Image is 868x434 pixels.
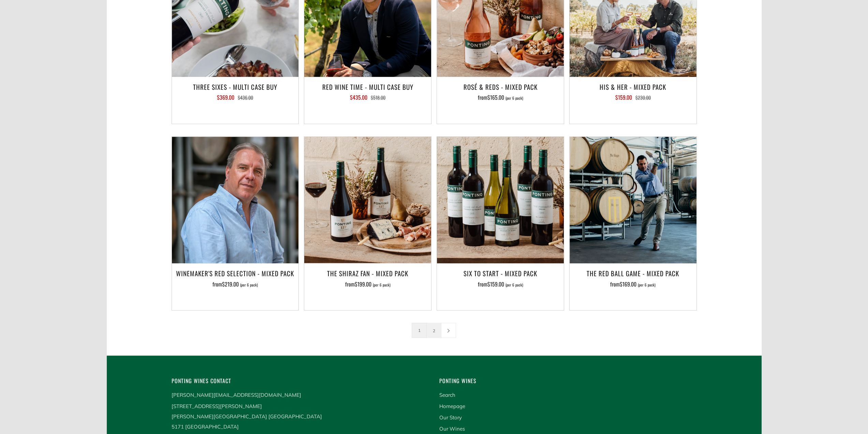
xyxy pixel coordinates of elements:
[222,280,239,288] span: $219.00
[172,391,301,398] a: [PERSON_NAME][EMAIL_ADDRESS][DOMAIN_NAME]
[412,323,427,338] span: 1
[355,280,371,288] span: $199.00
[172,81,299,115] a: Three Sixes - Multi Case Buy $369.00 $436.00
[615,93,632,101] span: $159.00
[175,81,295,93] h3: Three Sixes - Multi Case Buy
[350,93,367,101] span: $435.00
[570,81,696,115] a: His & Her - Mixed Pack $159.00 $230.00
[620,280,636,288] span: $169.00
[610,280,656,288] span: from
[439,391,455,398] a: Search
[345,280,391,288] span: from
[439,414,462,420] a: Our Story
[439,376,697,385] h4: Ponting Wines
[427,323,441,337] a: 2
[175,267,295,279] h3: Winemaker's Red Selection - Mixed Pack
[487,280,504,288] span: $159.00
[373,283,391,287] span: (per 6 pack)
[437,267,564,302] a: Six To Start - Mixed Pack from$159.00 (per 6 pack)
[304,267,431,302] a: The Shiraz Fan - Mixed Pack from$199.00 (per 6 pack)
[570,267,696,302] a: The Red Ball Game - Mixed Pack from$169.00 (per 6 pack)
[477,280,523,288] span: from
[638,283,656,287] span: (per 6 pack)
[440,267,560,279] h3: Six To Start - Mixed Pack
[439,403,465,409] a: Homepage
[308,267,428,279] h3: The Shiraz Fan - Mixed Pack
[573,267,693,279] h3: The Red Ball Game - Mixed Pack
[439,425,465,432] a: Our Wines
[573,81,693,93] h3: His & Her - Mixed Pack
[172,401,429,432] p: [STREET_ADDRESS][PERSON_NAME] [PERSON_NAME][GEOGRAPHIC_DATA] [GEOGRAPHIC_DATA] 5171 [GEOGRAPHIC_D...
[172,376,429,385] h4: Ponting Wines Contact
[238,94,253,101] span: $436.00
[212,280,258,288] span: from
[635,94,651,101] span: $230.00
[304,81,431,115] a: Red Wine Time - Multi Case Buy $435.00 $518.00
[172,267,299,302] a: Winemaker's Red Selection - Mixed Pack from$219.00 (per 6 pack)
[371,94,385,101] span: $518.00
[487,93,504,101] span: $165.00
[505,96,523,100] span: (per 6 pack)
[440,81,560,93] h3: Rosé & Reds - Mixed Pack
[505,283,523,287] span: (per 6 pack)
[437,81,564,115] a: Rosé & Reds - Mixed Pack from$165.00 (per 6 pack)
[308,81,428,93] h3: Red Wine Time - Multi Case Buy
[217,93,234,101] span: $369.00
[477,93,523,101] span: from
[240,283,258,287] span: (per 6 pack)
